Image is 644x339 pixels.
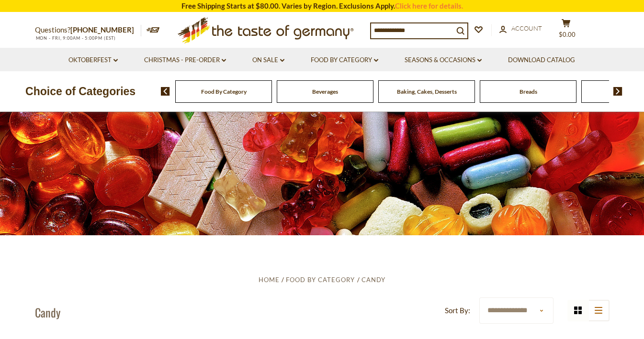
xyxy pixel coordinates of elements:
[405,55,482,66] a: Seasons & Occasions
[613,87,622,96] img: next arrow
[499,23,542,34] a: Account
[397,88,457,95] a: Baking, Cakes, Desserts
[144,55,226,66] a: Christmas - PRE-ORDER
[559,31,576,38] span: $0.00
[259,276,280,284] a: Home
[252,55,284,66] a: On Sale
[395,1,463,10] a: Click here for details.
[552,19,581,43] button: $0.00
[511,24,542,32] span: Account
[68,55,118,66] a: Oktoberfest
[201,88,247,95] a: Food By Category
[35,305,60,319] h1: Candy
[520,88,537,95] a: Breads
[35,35,116,41] span: MON - FRI, 9:00AM - 5:00PM (EST)
[161,87,170,96] img: previous arrow
[508,55,575,66] a: Download Catalog
[70,25,134,34] a: [PHONE_NUMBER]
[445,305,470,317] label: Sort By:
[312,88,338,95] a: Beverages
[35,24,141,36] p: Questions?
[286,276,355,284] a: Food By Category
[362,276,385,284] a: Candy
[311,55,378,66] a: Food By Category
